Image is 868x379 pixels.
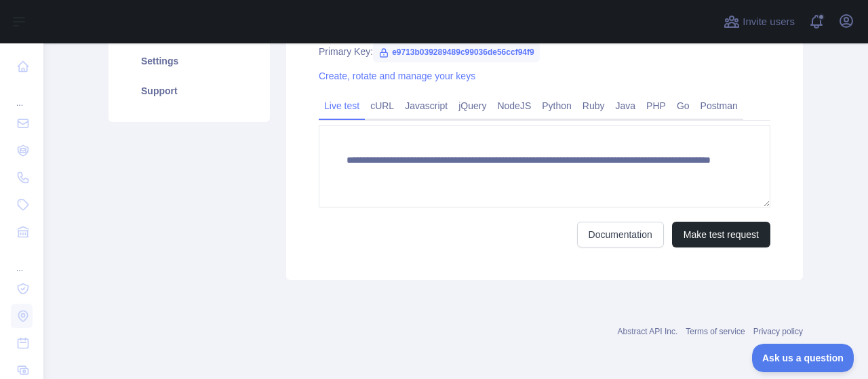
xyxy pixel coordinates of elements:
[399,95,453,117] a: Javascript
[671,95,695,117] a: Go
[373,42,540,62] span: e9713b039289489c99036de56ccf94f9
[492,95,536,117] a: NodeJS
[641,95,671,117] a: PHP
[753,327,803,336] a: Privacy policy
[672,222,770,247] button: Make test request
[752,344,854,372] iframe: Toggle Customer Support
[125,76,254,106] a: Support
[577,222,664,247] a: Documentation
[319,71,475,81] a: Create, rotate and manage your keys
[453,95,492,117] a: jQuery
[618,327,678,336] a: Abstract API Inc.
[319,45,770,58] div: Primary Key:
[577,95,610,117] a: Ruby
[11,81,33,108] div: ...
[686,327,745,336] a: Terms of service
[125,46,254,76] a: Settings
[743,14,795,30] span: Invite users
[721,11,797,33] button: Invite users
[365,95,399,117] a: cURL
[695,95,743,117] a: Postman
[319,95,365,117] a: Live test
[11,247,33,274] div: ...
[610,95,642,117] a: Java
[536,95,577,117] a: Python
